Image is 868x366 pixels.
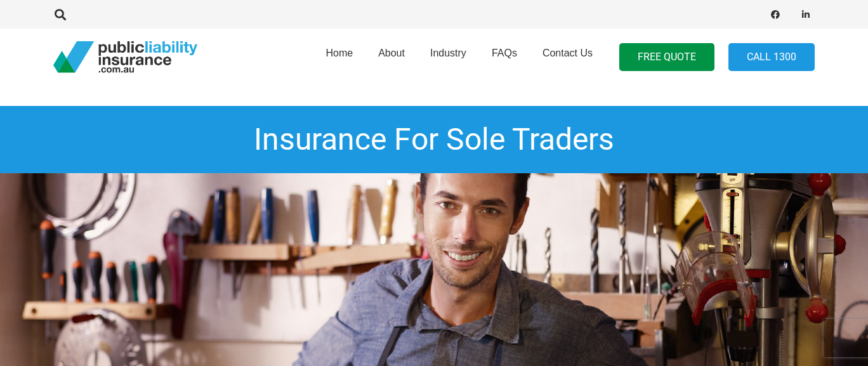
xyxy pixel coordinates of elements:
a: Facebook [766,6,784,23]
a: Search [48,9,73,20]
span: About [378,48,405,58]
span: Home [325,48,353,58]
a: Contact Us [530,25,605,89]
a: LinkedIn [797,6,815,23]
a: Industry [418,25,479,89]
a: FREE QUOTE [619,43,714,72]
a: pli_logotransparent [53,41,197,73]
span: FAQs [492,48,517,58]
a: About [365,25,418,89]
a: Call 1300 [728,43,815,72]
span: Contact Us [542,48,593,58]
span: Industry [430,48,466,58]
a: Home [313,25,365,89]
a: FAQs [479,25,530,89]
